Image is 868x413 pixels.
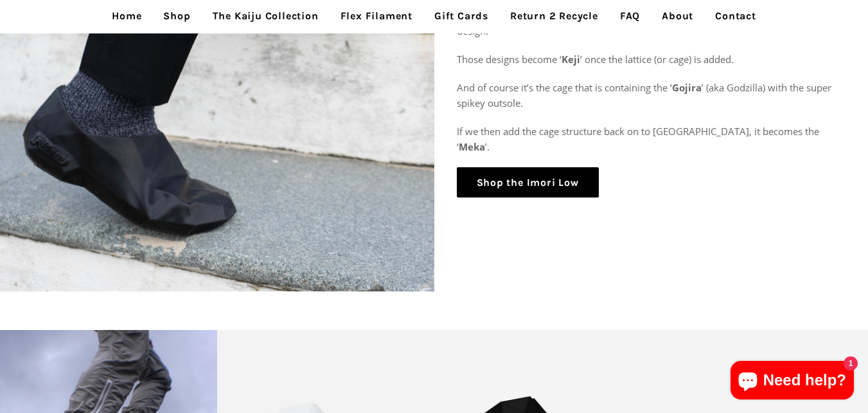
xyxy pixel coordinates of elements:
[672,81,702,94] strong: Gojira
[727,361,858,403] inbox-online-store-chat: Shopify online store chat
[457,80,846,111] p: And of course it’s the cage that is containing the ‘ ’ (aka Godzilla) with the super spikey outsole.
[562,53,580,66] strong: Keji
[459,140,485,153] strong: Meka
[457,167,599,198] a: Shop the Imori Low
[457,124,846,154] p: If we then add the cage structure back on to [GEOGRAPHIC_DATA], it becomes the ‘ ’.
[457,51,846,67] p: Those designs become ‘ ’ once the lattice (or cage) is added.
